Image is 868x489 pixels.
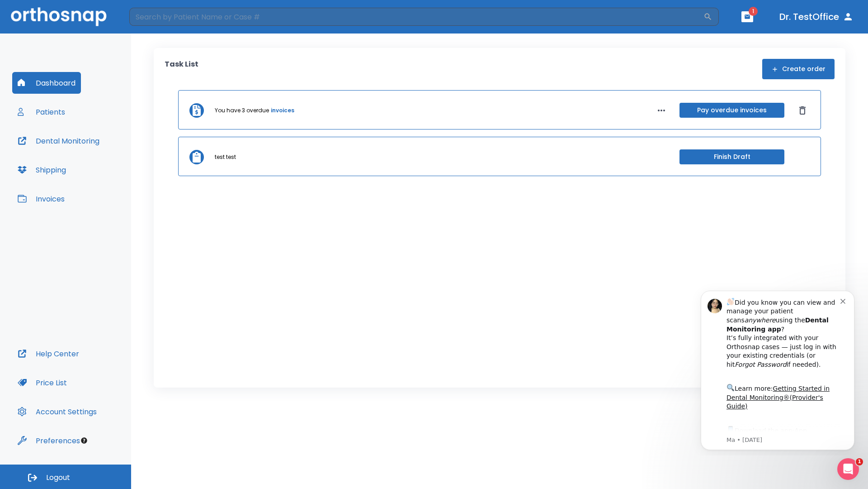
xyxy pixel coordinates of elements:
[215,106,269,115] p: You have 3 overdue
[11,7,107,26] img: Orthosnap
[762,59,835,79] button: Create order
[80,436,88,445] div: Tooltip anchor
[679,149,784,164] button: Finish Draft
[12,72,81,94] button: Dashboard
[12,343,85,364] button: Help Center
[856,458,863,465] span: 1
[679,103,784,118] button: Pay overdue invoices
[12,188,70,210] button: Invoices
[687,283,868,455] iframe: Intercom notifications message
[271,106,294,115] a: invoices
[39,144,120,161] a: App Store
[39,153,153,162] p: Message from Ma, sent 6w ago
[12,401,102,422] button: Account Settings
[46,473,70,483] span: Logout
[129,8,703,26] input: Search by Patient Name or Case #
[749,7,758,16] span: 1
[12,430,85,451] button: Preferences
[215,153,236,161] p: test test
[165,59,198,79] p: Task List
[12,130,105,152] button: Dental Monitoring
[153,14,160,21] button: Dismiss notification
[795,103,810,118] button: Dismiss
[837,458,859,480] iframe: Intercom live chat
[776,9,857,25] button: Dr. TestOffice
[39,142,153,188] div: Download the app: | ​ Let us know if you need help getting started!
[12,101,71,123] button: Patients
[12,159,71,181] button: Shipping
[12,372,72,393] button: Price List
